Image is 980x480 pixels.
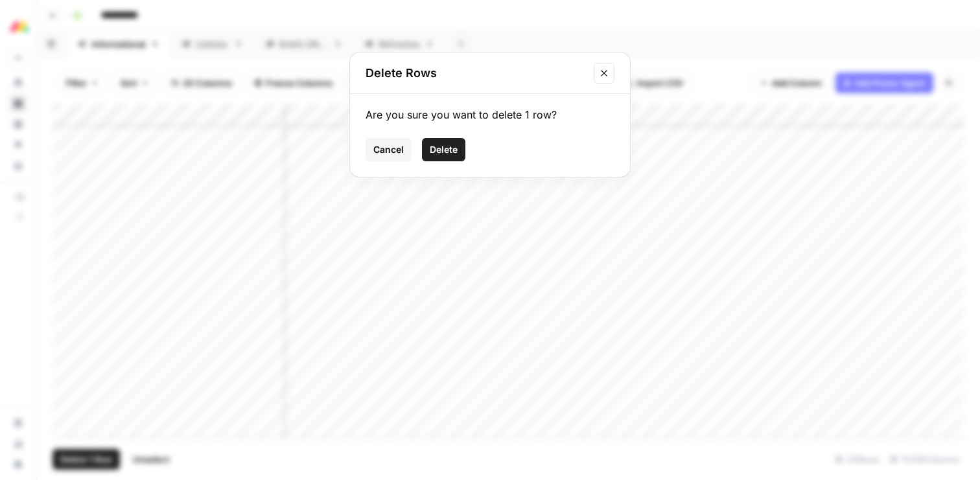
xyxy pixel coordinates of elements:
[594,63,614,84] button: Close modal
[366,64,586,82] h2: Delete Rows
[422,138,465,161] button: Delete
[430,143,458,156] span: Delete
[373,143,404,156] span: Cancel
[366,107,614,122] div: Are you sure you want to delete 1 row?
[366,138,412,161] button: Cancel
